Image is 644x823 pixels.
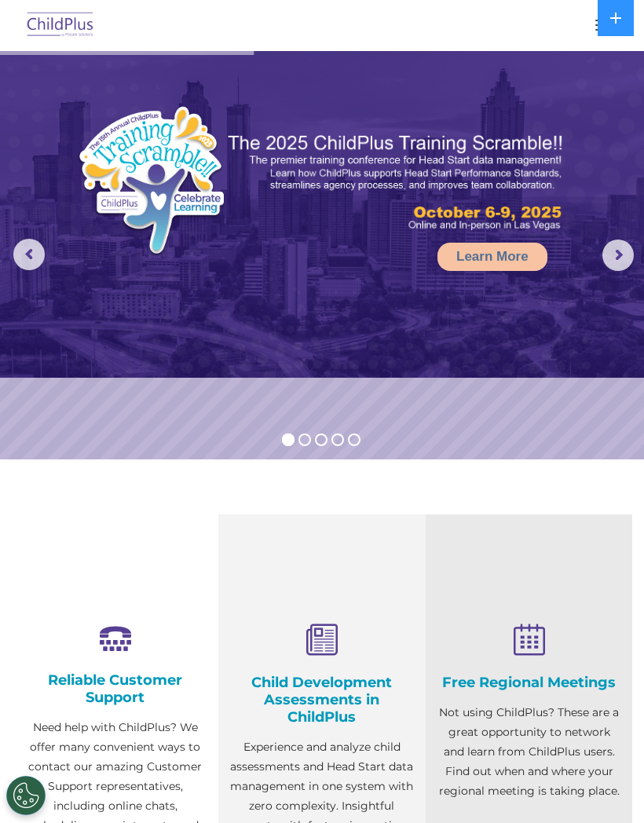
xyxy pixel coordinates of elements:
[24,7,97,44] img: ChildPlus by Procare Solutions
[230,674,413,726] h4: Child Development Assessments in ChildPlus
[437,703,620,801] p: Not using ChildPlus? These are a great opportunity to network and learn from ChildPlus users. Fin...
[6,776,46,815] button: Cookies Settings
[24,671,207,706] h4: Reliable Customer Support
[437,674,620,691] h4: Free Regional Meetings
[437,243,547,271] a: Learn More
